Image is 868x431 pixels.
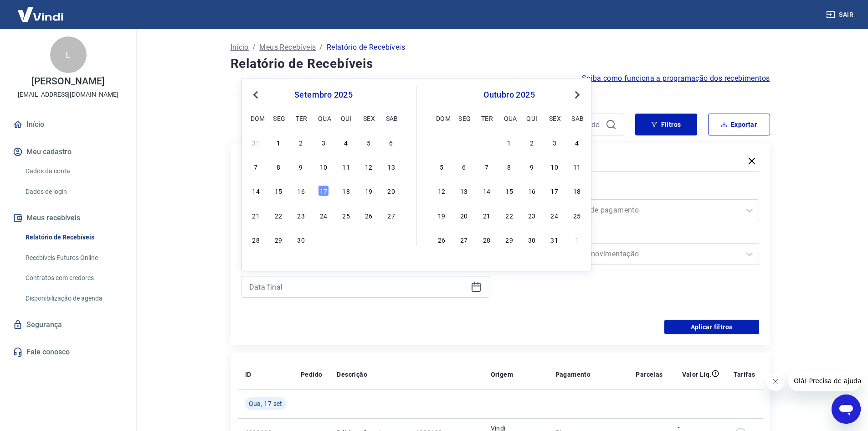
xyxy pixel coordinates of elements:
div: Choose sábado, 6 de setembro de 2025 [386,137,397,148]
div: dom [251,113,262,124]
div: sab [386,113,397,124]
a: Meus Recebíveis [259,42,316,53]
div: Choose sexta-feira, 10 de outubro de 2025 [549,161,560,172]
iframe: Botão para abrir a janela de mensagens [832,395,861,424]
div: Choose terça-feira, 23 de setembro de 2025 [296,210,307,221]
p: / [252,42,256,53]
label: Tipo de Movimentação [513,230,757,241]
a: Contratos com credores [22,269,125,287]
div: Choose domingo, 28 de setembro de 2025 [251,234,262,245]
label: Forma de Pagamento [513,187,757,197]
h4: Relatório de Recebíveis [231,55,770,73]
div: Choose sexta-feira, 3 de outubro de 2025 [549,137,560,148]
div: Choose domingo, 14 de setembro de 2025 [251,185,262,196]
div: Choose terça-feira, 16 de setembro de 2025 [296,185,307,196]
div: Choose sexta-feira, 3 de outubro de 2025 [363,234,374,245]
div: sab [571,113,582,124]
img: Vindi [11,0,70,28]
div: outubro 2025 [435,89,584,100]
div: Choose quinta-feira, 9 de outubro de 2025 [526,161,537,172]
div: Choose terça-feira, 30 de setembro de 2025 [481,137,492,148]
div: Choose quarta-feira, 24 de setembro de 2025 [318,210,329,221]
button: Meus recebíveis [11,208,125,228]
div: Choose sexta-feira, 5 de setembro de 2025 [363,137,374,148]
p: Pagamento [555,370,591,379]
p: Descrição [337,370,367,379]
div: Choose quarta-feira, 8 de outubro de 2025 [504,161,515,172]
div: Choose sábado, 25 de outubro de 2025 [571,210,582,221]
div: Choose sábado, 13 de setembro de 2025 [386,161,397,172]
div: Choose sábado, 1 de novembro de 2025 [571,234,582,245]
div: Choose domingo, 19 de outubro de 2025 [436,210,447,221]
div: Choose domingo, 12 de outubro de 2025 [436,185,447,196]
div: Choose quarta-feira, 22 de outubro de 2025 [504,210,515,221]
div: month 2025-10 [435,135,584,246]
a: Início [11,114,125,135]
button: Filtros [635,114,697,135]
div: Choose sábado, 4 de outubro de 2025 [571,137,582,148]
div: sex [363,113,374,124]
iframe: Fechar mensagem [766,373,785,391]
div: Choose quarta-feira, 15 de outubro de 2025 [504,185,515,196]
button: Exportar [708,114,770,135]
div: Choose quarta-feira, 29 de outubro de 2025 [504,234,515,245]
iframe: Mensagem da empresa [788,371,861,391]
div: Choose quinta-feira, 16 de outubro de 2025 [526,185,537,196]
div: Choose sábado, 20 de setembro de 2025 [386,185,397,196]
p: [EMAIL_ADDRESS][DOMAIN_NAME] [18,90,118,99]
div: month 2025-09 [249,135,398,246]
div: dom [436,113,447,124]
button: Next Month [572,89,583,100]
div: ter [481,113,492,124]
a: Início [231,42,249,53]
button: Previous Month [250,89,261,100]
p: [PERSON_NAME] [31,77,104,86]
p: Relatório de Recebíveis [327,42,405,53]
p: / [319,42,323,53]
a: Recebíveis Futuros Online [22,249,125,267]
div: Choose quinta-feira, 30 de outubro de 2025 [526,234,537,245]
div: Choose quarta-feira, 17 de setembro de 2025 [318,185,329,196]
a: Relatório de Recebíveis [22,228,125,247]
div: Choose quinta-feira, 11 de setembro de 2025 [341,161,352,172]
div: Choose quinta-feira, 25 de setembro de 2025 [341,210,352,221]
div: Choose sexta-feira, 24 de outubro de 2025 [549,210,560,221]
div: setembro 2025 [249,89,398,100]
div: Choose domingo, 7 de setembro de 2025 [251,161,262,172]
div: Choose segunda-feira, 27 de outubro de 2025 [458,234,469,245]
div: seg [458,113,469,124]
div: L [50,36,87,73]
div: Choose sábado, 4 de outubro de 2025 [386,234,397,245]
div: Choose quarta-feira, 10 de setembro de 2025 [318,161,329,172]
div: Choose sexta-feira, 19 de setembro de 2025 [363,185,374,196]
div: Choose domingo, 5 de outubro de 2025 [436,161,447,172]
div: Choose sexta-feira, 17 de outubro de 2025 [549,185,560,196]
div: qui [526,113,537,124]
button: Sair [824,6,857,23]
a: Fale conosco [11,342,125,362]
div: Choose quinta-feira, 18 de setembro de 2025 [341,185,352,196]
a: Segurança [11,315,125,335]
div: Choose sexta-feira, 12 de setembro de 2025 [363,161,374,172]
div: Choose terça-feira, 21 de outubro de 2025 [481,210,492,221]
p: ID [245,370,252,379]
div: Choose quarta-feira, 1 de outubro de 2025 [504,137,515,148]
p: Valor Líq. [682,370,712,379]
a: Dados da conta [22,162,125,181]
div: Choose quinta-feira, 2 de outubro de 2025 [526,137,537,148]
div: Choose sábado, 27 de setembro de 2025 [386,210,397,221]
div: Choose segunda-feira, 1 de setembro de 2025 [273,137,284,148]
div: Choose segunda-feira, 29 de setembro de 2025 [458,137,469,148]
div: Choose segunda-feira, 15 de setembro de 2025 [273,185,284,196]
a: Dados de login [22,182,125,201]
input: Data final [249,280,467,294]
div: Choose quarta-feira, 1 de outubro de 2025 [318,234,329,245]
div: Choose terça-feira, 14 de outubro de 2025 [481,185,492,196]
a: Saiba como funciona a programação dos recebimentos [582,73,770,84]
div: Choose domingo, 28 de setembro de 2025 [436,137,447,148]
div: Choose sexta-feira, 26 de setembro de 2025 [363,210,374,221]
button: Meu cadastro [11,142,125,162]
